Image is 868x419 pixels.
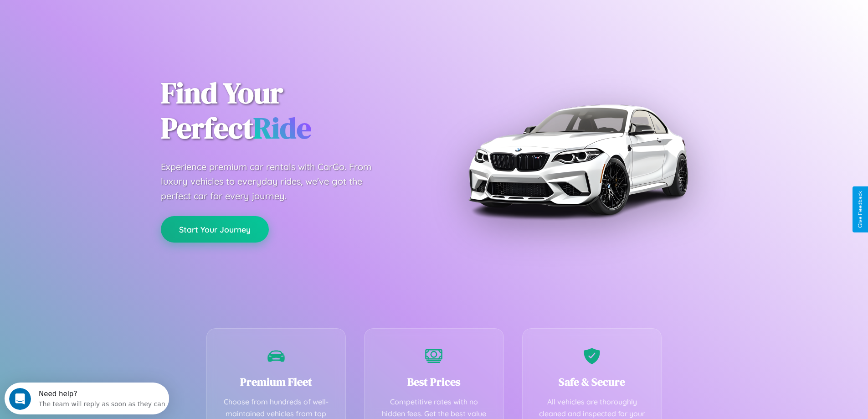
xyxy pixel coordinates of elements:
img: Premium BMW car rental vehicle [464,46,692,274]
h1: Find Your Perfect [161,76,421,146]
h3: Best Prices [378,374,490,389]
h3: Premium Fleet [221,374,332,389]
div: Open Intercom Messenger [4,4,169,29]
h3: Safe & Secure [536,374,648,389]
div: Need help? [34,8,161,15]
iframe: Intercom live chat discovery launcher [5,383,169,414]
div: Give Feedback [857,191,863,228]
span: Ride [253,108,311,148]
div: The team will reply as soon as they can [34,15,161,25]
p: Experience premium car rentals with CarGo. From luxury vehicles to everyday rides, we've got the ... [161,160,389,203]
button: Start Your Journey [161,216,269,243]
iframe: Intercom live chat [9,388,31,410]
